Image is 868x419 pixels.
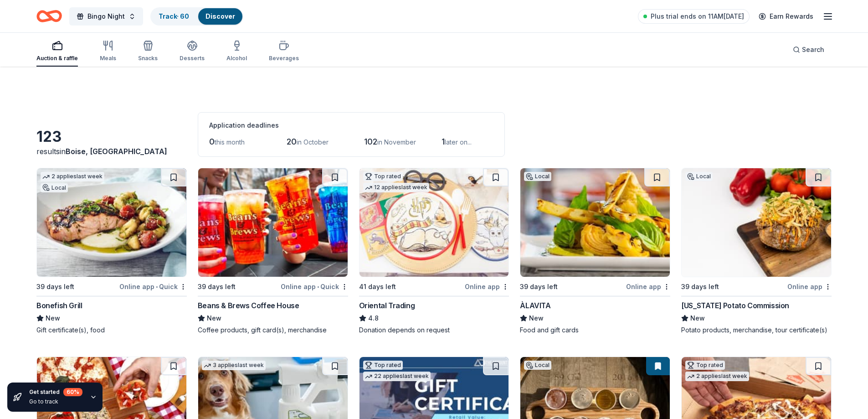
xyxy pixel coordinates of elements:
button: Bingo Night [69,7,143,26]
div: Application deadlines [209,120,493,131]
div: 2 applies last week [41,172,104,181]
div: results [36,146,187,157]
span: New [46,313,60,324]
div: 22 applies last week [363,372,431,381]
div: 12 applies last week [363,183,429,192]
div: [US_STATE] Potato Commission [681,300,789,311]
div: Meals [100,55,116,62]
div: Online app [626,281,670,292]
span: 4.8 [368,313,379,324]
span: Bingo Night [87,11,125,22]
span: New [207,313,221,324]
button: Track· 60Discover [150,7,243,26]
button: Desserts [180,36,205,67]
button: Alcohol [226,36,247,67]
a: Plus trial ends on 11AM[DATE] [638,9,750,24]
div: Go to track [29,398,82,405]
a: Image for Bonefish Grill2 applieslast weekLocal39 days leftOnline app•QuickBonefish GrillNewGift ... [36,168,187,335]
span: New [529,313,544,324]
div: Beans & Brews Coffee House [198,300,299,311]
a: Earn Rewards [753,8,819,25]
button: Snacks [138,36,158,67]
span: 0 [209,137,215,146]
img: Image for Beans & Brews Coffee House [198,168,348,277]
div: 2 applies last week [685,372,749,381]
span: Boise, [GEOGRAPHIC_DATA] [66,147,167,156]
div: 3 applies last week [202,361,266,370]
span: New [690,313,705,324]
div: Desserts [180,55,205,62]
button: Meals [100,36,116,67]
span: 20 [287,137,297,146]
span: 1 [442,137,445,146]
span: Search [802,44,824,55]
div: Donation depends on request [359,326,509,335]
div: Online app Quick [119,281,187,292]
div: Local [41,183,68,192]
a: Image for Oriental TradingTop rated12 applieslast week41 days leftOnline appOriental Trading4.8Do... [359,168,509,335]
button: Search [786,41,832,59]
a: Image for ÀLAVITA Local39 days leftOnline appÀLAVITANewFood and gift cards [520,168,670,335]
button: Beverages [269,36,299,67]
span: • [156,283,158,290]
a: Discover [205,12,235,20]
span: • [317,283,319,290]
div: Local [685,172,713,181]
div: Food and gift cards [520,326,670,335]
div: ÀLAVITA [520,300,550,311]
img: Image for Bonefish Grill [37,168,186,277]
div: Online app Quick [281,281,348,292]
div: Potato products, merchandise, tour certificate(s) [681,326,832,335]
div: Oriental Trading [359,300,415,311]
span: in October [297,138,329,146]
a: Track· 60 [159,12,189,20]
a: Image for Idaho Potato CommissionLocal39 days leftOnline app[US_STATE] Potato CommissionNewPotato... [681,168,832,335]
div: 123 [36,128,187,146]
div: Alcohol [226,55,247,62]
img: Image for Oriental Trading [360,168,509,277]
div: Beverages [269,55,299,62]
div: Local [524,172,551,181]
div: Get started [29,388,82,396]
div: Bonefish Grill [36,300,82,311]
span: this month [215,138,245,146]
div: Top rated [363,172,403,181]
span: in November [377,138,416,146]
img: Image for ÀLAVITA [520,168,670,277]
div: Online app [465,281,509,292]
div: 41 days left [359,281,396,292]
a: Image for Beans & Brews Coffee House39 days leftOnline app•QuickBeans & Brews Coffee HouseNewCoff... [198,168,348,335]
div: 39 days left [36,281,74,292]
div: Online app [787,281,832,292]
div: Gift certificate(s), food [36,326,187,335]
div: Auction & raffle [36,55,78,62]
span: 102 [364,137,377,146]
span: later on... [445,138,472,146]
div: 39 days left [681,281,719,292]
div: 39 days left [198,281,236,292]
span: in [60,147,167,156]
div: Snacks [138,55,158,62]
div: Top rated [685,361,725,370]
div: Top rated [363,361,403,370]
span: Plus trial ends on 11AM[DATE] [651,11,744,22]
a: Home [36,5,62,27]
div: 60 % [63,388,82,396]
div: Local [524,361,551,370]
img: Image for Idaho Potato Commission [682,168,831,277]
div: 39 days left [520,281,558,292]
button: Auction & raffle [36,36,78,67]
div: Coffee products, gift card(s), merchandise [198,326,348,335]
